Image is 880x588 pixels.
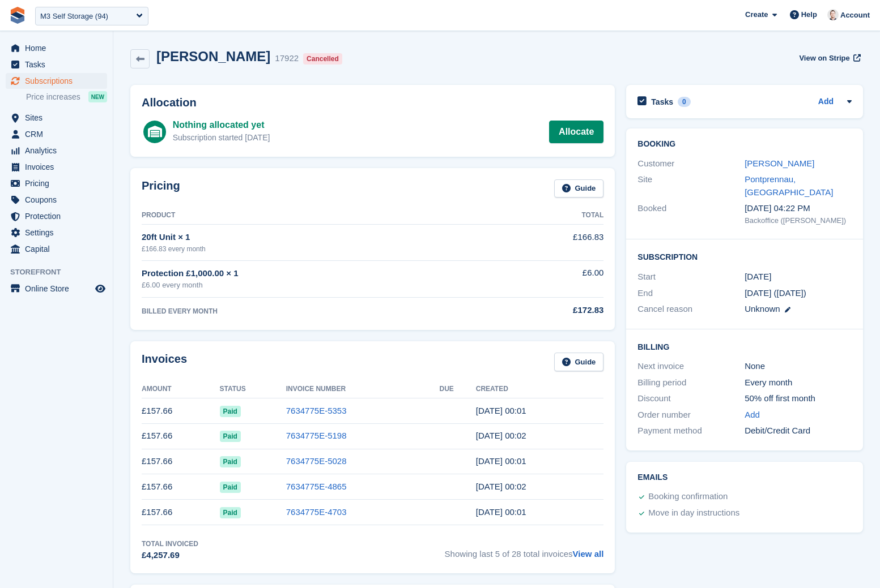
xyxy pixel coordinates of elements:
[220,456,241,467] span: Paid
[25,126,93,142] span: CRM
[25,40,93,56] span: Home
[637,271,745,284] div: Start
[286,431,347,440] a: 7634775E-5198
[637,173,745,199] div: Site
[40,11,108,22] div: M3 Self Storage (94)
[303,53,342,65] div: Cancelled
[25,225,93,241] span: Settings
[10,267,113,278] span: Storefront
[637,360,745,373] div: Next invoice
[6,192,107,208] a: menu
[6,175,107,191] a: menu
[637,303,745,316] div: Cancel reason
[25,192,93,208] span: Coupons
[745,376,852,389] div: Every month
[794,49,863,67] a: View on Stripe
[637,140,852,149] h2: Booking
[745,409,760,422] a: Add
[25,73,93,89] span: Subscriptions
[25,281,93,297] span: Online Store
[439,380,475,398] th: Due
[745,158,814,168] a: [PERSON_NAME]
[6,57,107,72] a: menu
[492,207,604,225] th: Total
[6,73,107,89] a: menu
[476,380,604,398] th: Created
[678,97,691,107] div: 0
[26,91,107,103] a: Price increases NEW
[6,126,107,142] a: menu
[156,49,270,64] h2: [PERSON_NAME]
[25,110,93,126] span: Sites
[220,406,241,417] span: Paid
[6,208,107,224] a: menu
[88,91,107,102] div: NEW
[745,360,852,373] div: None
[799,53,849,64] span: View on Stripe
[286,507,347,517] a: 7634775E-4703
[142,549,198,562] div: £4,257.69
[173,132,270,144] div: Subscription started [DATE]
[286,482,347,491] a: 7634775E-4865
[6,241,107,257] a: menu
[6,110,107,126] a: menu
[476,482,526,491] time: 2025-04-30 23:02:09 UTC
[554,179,604,198] a: Guide
[142,207,492,225] th: Product
[142,179,180,198] h2: Pricing
[6,225,107,241] a: menu
[549,121,603,143] a: Allocate
[25,159,93,175] span: Invoices
[286,406,347,415] a: 7634775E-5353
[142,306,492,316] div: BILLED EVERY MONTH
[142,231,492,244] div: 20ft Unit × 1
[142,280,492,291] div: £6.00 every month
[745,271,771,284] time: 2023-04-30 23:00:00 UTC
[142,353,187,371] h2: Invoices
[637,392,745,405] div: Discount
[637,287,745,300] div: End
[745,174,833,197] a: Pontprennau, [GEOGRAPHIC_DATA]
[745,9,768,20] span: Create
[25,143,93,158] span: Analytics
[476,456,526,466] time: 2025-05-30 23:01:11 UTC
[142,244,492,254] div: £166.83 every month
[25,208,93,224] span: Protection
[745,304,780,314] span: Unknown
[637,473,852,482] h2: Emails
[648,490,728,504] div: Booking confirmation
[476,431,526,440] time: 2025-06-30 23:02:03 UTC
[25,241,93,257] span: Capital
[445,539,604,562] span: Showing last 5 of 28 total invoices
[492,225,604,260] td: £166.83
[93,282,107,295] a: Preview store
[745,202,852,215] div: [DATE] 04:22 PM
[648,507,739,520] div: Move in day instructions
[818,96,834,109] a: Add
[745,392,852,405] div: 50% off first month
[173,118,270,132] div: Nothing allocated yet
[275,52,299,65] div: 17922
[220,482,241,493] span: Paid
[142,380,220,398] th: Amount
[26,92,80,102] span: Price increases
[801,9,817,20] span: Help
[142,500,220,525] td: £157.66
[637,341,852,352] h2: Billing
[6,143,107,158] a: menu
[6,40,107,56] a: menu
[745,424,852,437] div: Debit/Credit Card
[745,288,806,298] span: [DATE] ([DATE])
[25,175,93,191] span: Pricing
[476,507,526,517] time: 2025-03-30 23:01:29 UTC
[220,507,241,518] span: Paid
[492,304,604,317] div: £172.83
[142,96,603,109] h2: Allocation
[745,215,852,226] div: Backoffice ([PERSON_NAME])
[637,157,745,170] div: Customer
[142,539,198,549] div: Total Invoiced
[6,281,107,297] a: menu
[142,449,220,474] td: £157.66
[637,409,745,422] div: Order number
[220,431,241,442] span: Paid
